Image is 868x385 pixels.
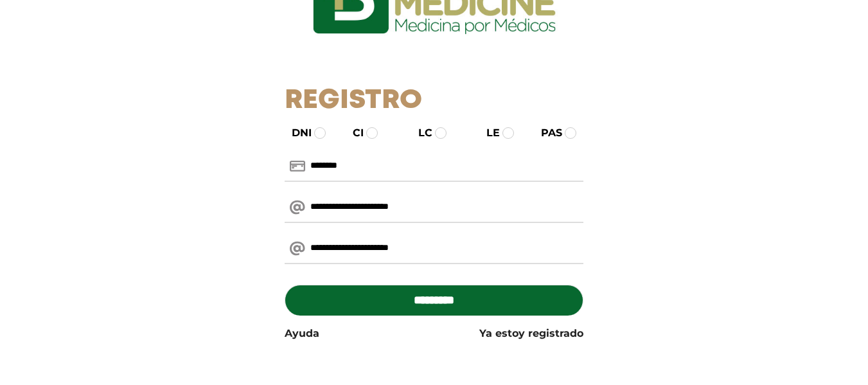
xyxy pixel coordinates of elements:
[280,125,312,141] label: DNI
[479,326,583,341] a: Ya estoy registrado
[407,125,432,141] label: LC
[475,125,500,141] label: LE
[285,326,319,341] a: Ayuda
[285,85,583,117] h1: Registro
[341,125,364,141] label: CI
[529,125,562,141] label: PAS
